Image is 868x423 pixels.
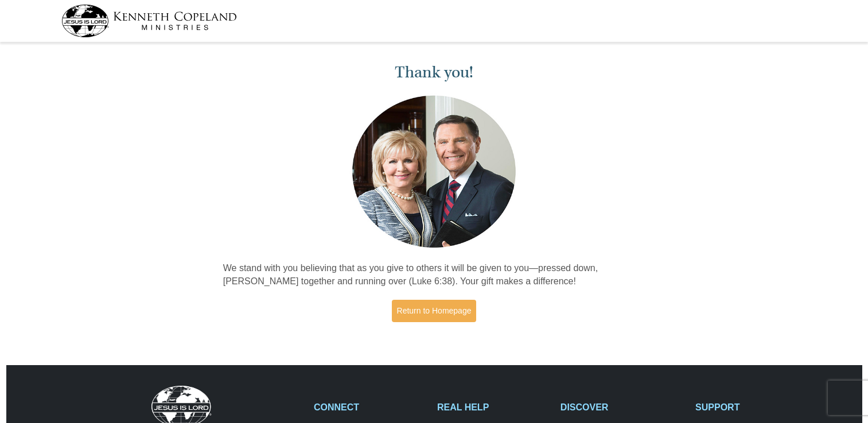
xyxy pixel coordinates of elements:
[223,63,645,82] h1: Thank you!
[314,402,425,413] h2: CONNECT
[61,5,237,37] img: kcm-header-logo.svg
[392,300,477,322] a: Return to Homepage
[437,402,548,413] h2: REAL HELP
[560,402,683,413] h2: DISCOVER
[223,262,645,288] p: We stand with you believing that as you give to others it will be given to you—pressed down, [PER...
[695,402,807,413] h2: SUPPORT
[349,93,519,250] img: Kenneth and Gloria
